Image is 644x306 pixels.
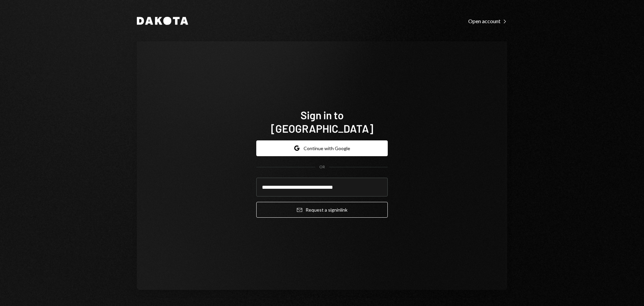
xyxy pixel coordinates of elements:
button: Request a signinlink [256,202,388,218]
h1: Sign in to [GEOGRAPHIC_DATA] [256,108,388,135]
button: Continue with Google [256,140,388,156]
div: OR [319,164,325,170]
a: Open account [468,17,507,25]
div: Open account [468,18,507,25]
